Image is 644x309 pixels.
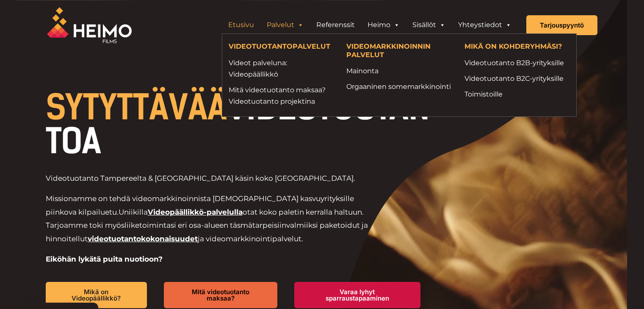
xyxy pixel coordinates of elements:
a: Toimistoille [464,88,570,100]
a: Mitä videotuotanto maksaa? [164,282,277,308]
span: Varaa lyhyt sparraustapaaminen [308,289,407,301]
a: Varaa lyhyt sparraustapaaminen [294,282,420,308]
h4: MIKÄ ON KOHDERYHMÄSI? [464,42,570,52]
a: Etusivu [222,17,260,33]
span: liiketoimintasi eri osa-alueen täsmätarpeisiin [124,221,286,229]
span: Uniikilla [119,208,148,216]
a: Palvelut [260,17,310,33]
a: Videotuotanto B2C-yrityksille [464,73,570,84]
a: Mainonta [346,65,452,77]
aside: Header Widget 1 [218,17,522,33]
span: valmiiksi paketoidut ja hinnoitellut [46,221,368,243]
span: SYTYTTÄVÄÄ [46,87,227,128]
a: Tarjouspyyntö [526,15,597,35]
h1: VIDEOTUOTANTOA [46,91,437,158]
a: Videot palveluna: Videopäällikkö [229,57,334,80]
span: ja videomarkkinointipalvelut. [198,235,303,243]
h4: VIDEOMARKKINOINNIN PALVELUT [346,42,452,61]
span: Mitä videotuotanto maksaa? [177,289,263,301]
p: Videotuotanto Tampereelta & [GEOGRAPHIC_DATA] käsin koko [GEOGRAPHIC_DATA]. [46,172,380,185]
a: Sisällöt [406,17,452,33]
a: videotuotantokokonaisuudet [88,235,198,243]
a: Videotuotanto B2B-yrityksille [464,57,570,69]
a: Referenssit [310,17,361,33]
a: Videopäällikkö-palvelulla [148,208,243,216]
a: Heimo [361,17,406,33]
img: Heimo Filmsin logo [47,7,132,43]
p: Missionamme on tehdä videomarkkinoinnista [DEMOGRAPHIC_DATA] kasvuyrityksille piinkova kilpailuetu. [46,192,380,246]
a: Mitä videotuotanto maksaa?Videotuotanto projektina [229,84,334,107]
a: Mikä on Videopäällikkö? [46,282,147,308]
a: Yhteystiedot [452,17,518,33]
strong: Eiköhän lykätä puita nuotioon? [46,255,163,263]
span: Mikä on Videopäällikkö? [59,289,134,301]
h4: VIDEOTUOTANTOPALVELUT [229,42,334,52]
a: Orgaaninen somemarkkinointi [346,81,452,92]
